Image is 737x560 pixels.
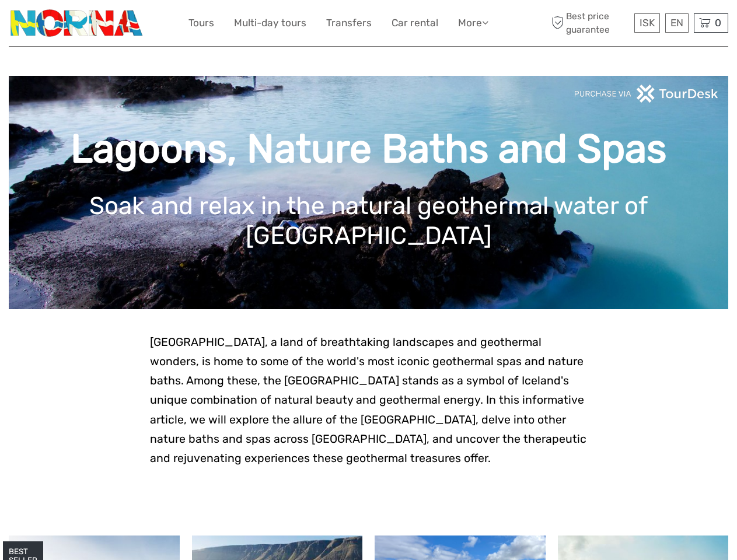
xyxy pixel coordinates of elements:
a: Car rental [392,15,438,32]
a: Multi-day tours [234,15,306,32]
img: PurchaseViaTourDeskwhite.png [574,85,719,103]
a: Transfers [326,15,372,32]
h1: Soak and relax in the natural geothermal water of [GEOGRAPHIC_DATA] [26,191,711,250]
a: More [458,15,488,32]
img: 3202-b9b3bc54-fa5a-4c2d-a914-9444aec66679_logo_small.png [9,9,146,37]
span: 0 [713,17,723,29]
span: ISK [640,17,655,29]
h1: Lagoons, Nature Baths and Spas [26,125,711,173]
span: [GEOGRAPHIC_DATA], a land of breathtaking landscapes and geothermal wonders, is home to some of t... [150,335,586,465]
a: Tours [188,15,214,32]
span: Best price guarantee [549,10,631,36]
div: EN [665,13,689,33]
